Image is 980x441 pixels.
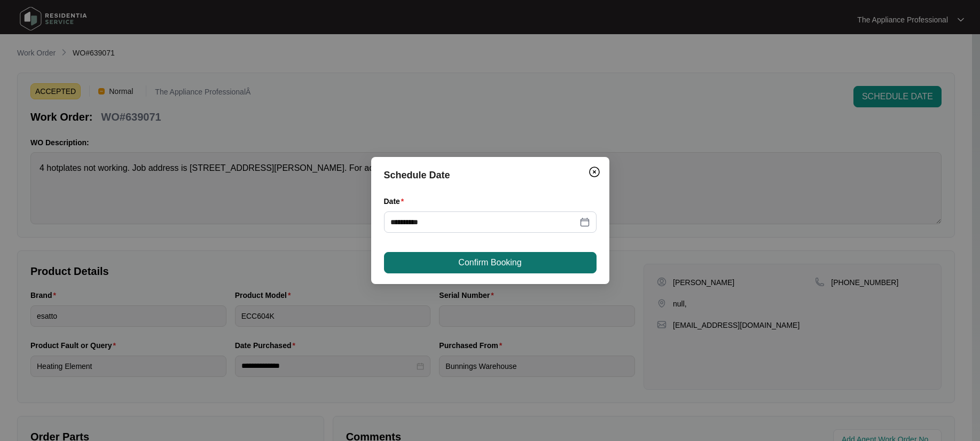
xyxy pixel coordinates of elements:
input: Date [390,216,577,228]
button: Close [586,163,603,180]
div: Schedule Date [384,168,597,183]
label: Date [384,196,409,207]
img: closeCircle [588,166,601,178]
span: Confirm Booking [458,256,521,269]
button: Confirm Booking [384,252,597,273]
